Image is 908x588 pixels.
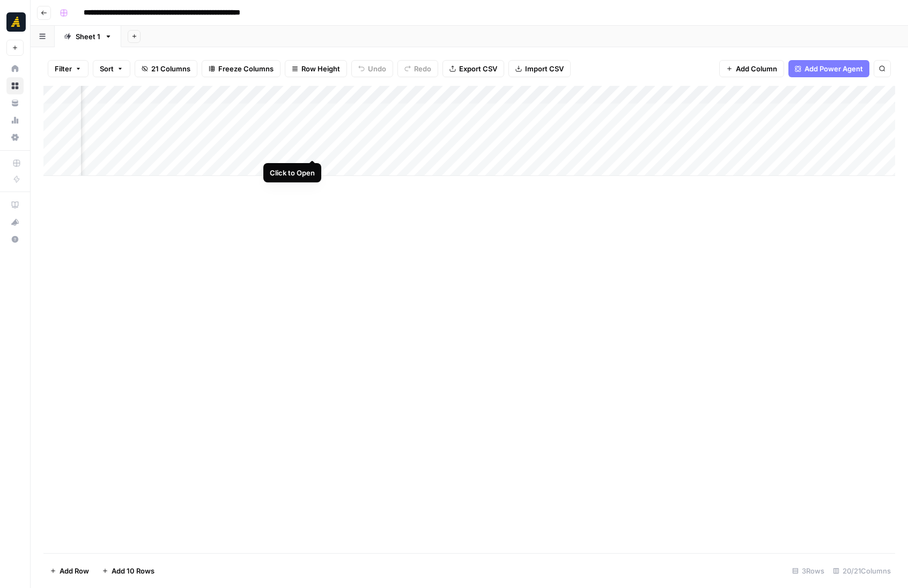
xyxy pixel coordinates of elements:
span: Add 10 Rows [112,565,154,576]
a: Your Data [6,94,24,112]
button: Sort [93,60,130,77]
div: What's new? [7,214,23,230]
button: Filter [48,60,88,77]
div: 3 Rows [788,562,829,579]
button: Help + Support [6,231,24,248]
a: Home [6,60,24,77]
span: Redo [414,63,431,74]
span: Undo [368,63,386,74]
button: 21 Columns [135,60,197,77]
button: Redo [397,60,438,77]
button: Workspace: Marketers in Demand [6,9,24,35]
span: 21 Columns [151,63,190,74]
button: Add 10 Rows [95,562,161,579]
a: Settings [6,129,24,146]
a: Usage [6,112,24,129]
button: Freeze Columns [202,60,280,77]
button: Add Power Agent [788,60,869,77]
span: Filter [55,63,72,74]
div: Sheet 1 [76,31,100,42]
span: Add Power Agent [804,63,863,74]
button: Export CSV [442,60,504,77]
span: Add Column [736,63,777,74]
div: Click to Open [270,167,315,178]
span: Sort [100,63,114,74]
a: AirOps Academy [6,196,24,214]
a: Browse [6,77,24,94]
span: Freeze Columns [218,63,274,74]
a: Sheet 1 [55,26,121,47]
span: Import CSV [525,63,564,74]
span: Row Height [301,63,340,74]
span: Export CSV [459,63,497,74]
button: Undo [351,60,393,77]
button: What's new? [6,214,24,231]
img: Marketers in Demand Logo [6,12,26,32]
button: Add Column [719,60,784,77]
span: Add Row [60,565,89,576]
button: Import CSV [508,60,571,77]
div: 20/21 Columns [829,562,895,579]
button: Row Height [285,60,347,77]
button: Add Row [43,562,95,579]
